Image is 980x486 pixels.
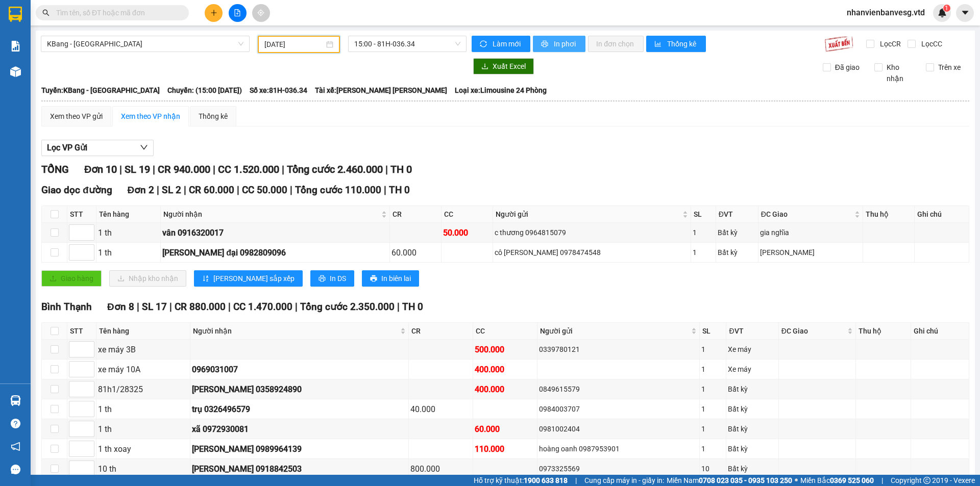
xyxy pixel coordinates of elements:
[539,383,698,395] div: 0849615579
[158,163,210,175] span: CR 940.000
[410,463,471,475] div: 800.000
[881,475,883,486] span: |
[233,301,292,313] span: CC 1.470.000
[760,227,862,238] div: gia nghĩa
[213,163,215,175] span: |
[397,301,400,313] span: |
[654,40,663,48] span: bar-chart
[584,475,664,486] span: Cung cấp máy in - giấy in:
[701,463,724,474] div: 10
[10,395,21,406] img: warehouse-icon
[474,475,568,486] span: Hỗ trợ kỹ thuật:
[121,111,180,122] div: Xem theo VP nhận
[575,475,577,486] span: |
[41,184,112,196] span: Giao dọc đường
[539,344,698,355] div: 0339780121
[199,111,228,122] div: Thống kê
[11,442,20,451] span: notification
[923,477,930,484] span: copyright
[646,36,706,52] button: bar-chartThống kê
[473,58,534,74] button: downloadXuất Excel
[9,7,22,22] img: logo-vxr
[192,403,407,416] div: trụ 0326496579
[718,227,756,238] div: Bất kỳ
[496,209,680,220] span: Người gửi
[96,206,161,223] th: Tên hàng
[163,209,379,220] span: Người nhận
[718,247,756,258] div: Bất kỳ
[10,66,21,77] img: warehouse-icon
[391,246,439,259] div: 60.000
[701,423,724,434] div: 1
[716,206,758,223] th: ĐVT
[475,443,535,455] div: 110.000
[728,443,776,454] div: Bất kỳ
[41,270,102,287] button: uploadGiao hàng
[252,4,270,22] button: aim
[189,184,234,196] span: CR 60.000
[41,163,69,175] span: TỔNG
[472,36,530,52] button: syncLàm mới
[41,86,160,94] b: Tuyến: KBang - [GEOGRAPHIC_DATA]
[541,40,550,48] span: printer
[184,184,186,196] span: |
[701,344,724,355] div: 1
[98,246,159,259] div: 1 th
[728,344,776,355] div: Xe máy
[390,163,412,175] span: TH 0
[98,383,188,396] div: 81h1/28325
[11,465,20,474] span: message
[192,383,407,396] div: [PERSON_NAME] 0358924890
[282,163,284,175] span: |
[911,323,969,340] th: Ghi chú
[175,301,226,313] span: CR 880.000
[726,323,778,340] th: ĐVT
[202,275,209,283] span: sort-ascending
[831,62,864,73] span: Đã giao
[192,443,407,455] div: [PERSON_NAME] 0989964139
[915,206,969,223] th: Ghi chú
[192,363,407,376] div: 0969031007
[67,206,96,223] th: STT
[800,475,874,486] span: Miền Bắc
[701,443,724,454] div: 1
[98,423,188,436] div: 1 th
[140,143,148,151] span: down
[700,323,726,340] th: SL
[883,62,918,84] span: Kho nhận
[194,270,303,287] button: sort-ascending[PERSON_NAME] sắp xếp
[917,38,944,49] span: Lọc CC
[295,301,298,313] span: |
[539,463,698,474] div: 0973325569
[475,423,535,436] div: 60.000
[98,343,188,356] div: xe máy 3B
[98,403,188,416] div: 1 th
[760,247,862,258] div: [PERSON_NAME]
[495,247,689,258] div: cô [PERSON_NAME] 0978474548
[300,301,395,313] span: Tổng cước 2.350.000
[839,6,933,19] span: nhanvienbanvesg.vtd
[287,163,383,175] span: Tổng cước 2.460.000
[938,8,947,17] img: icon-new-feature
[956,4,974,22] button: caret-down
[109,270,186,287] button: downloadNhập kho nhận
[229,4,247,22] button: file-add
[409,323,473,340] th: CR
[493,61,526,72] span: Xuất Excel
[98,443,188,455] div: 1 th xoay
[389,184,410,196] span: TH 0
[125,163,150,175] span: SL 19
[362,270,419,287] button: printerIn biên lai
[961,8,970,17] span: caret-down
[795,478,798,482] span: ⚪️
[943,5,950,12] sup: 1
[443,226,491,239] div: 50.000
[588,36,644,52] button: In đơn chọn
[137,301,139,313] span: |
[701,364,724,375] div: 1
[442,206,493,223] th: CC
[480,40,488,48] span: sync
[539,403,698,415] div: 0984003707
[481,63,488,71] span: download
[728,423,776,434] div: Bất kỳ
